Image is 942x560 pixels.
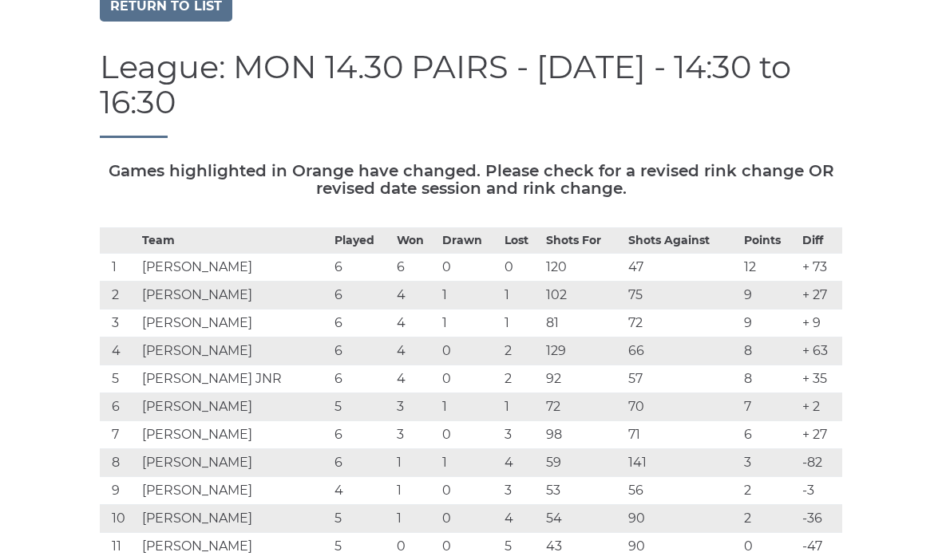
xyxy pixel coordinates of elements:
[438,365,501,393] td: 0
[100,310,138,337] td: 3
[100,505,138,533] td: 10
[740,477,798,505] td: 2
[542,254,624,282] td: 120
[438,393,501,421] td: 1
[542,505,624,533] td: 54
[501,228,542,254] th: Lost
[624,254,741,282] td: 47
[138,477,330,505] td: [PERSON_NAME]
[393,505,438,533] td: 1
[393,310,438,337] td: 4
[138,449,330,477] td: [PERSON_NAME]
[501,449,542,477] td: 4
[100,477,138,505] td: 9
[138,310,330,337] td: [PERSON_NAME]
[393,449,438,477] td: 1
[624,282,741,310] td: 75
[501,282,542,310] td: 1
[393,393,438,421] td: 3
[393,421,438,449] td: 3
[138,282,330,310] td: [PERSON_NAME]
[438,477,501,505] td: 0
[393,254,438,282] td: 6
[100,365,138,393] td: 5
[624,337,741,365] td: 66
[138,337,330,365] td: [PERSON_NAME]
[542,282,624,310] td: 102
[624,477,741,505] td: 56
[798,477,842,505] td: -3
[501,310,542,337] td: 1
[624,310,741,337] td: 72
[393,337,438,365] td: 4
[798,310,842,337] td: + 9
[542,337,624,365] td: 129
[438,421,501,449] td: 0
[138,421,330,449] td: [PERSON_NAME]
[542,365,624,393] td: 92
[740,505,798,533] td: 2
[438,449,501,477] td: 1
[330,421,393,449] td: 6
[542,449,624,477] td: 59
[624,228,741,254] th: Shots Against
[501,337,542,365] td: 2
[501,393,542,421] td: 1
[100,49,842,138] h1: League: MON 14.30 PAIRS - [DATE] - 14:30 to 16:30
[330,254,393,282] td: 6
[438,505,501,533] td: 0
[798,393,842,421] td: + 2
[740,310,798,337] td: 9
[100,162,842,197] h5: Games highlighted in Orange have changed. Please check for a revised rink change OR revised date ...
[100,337,138,365] td: 4
[798,228,842,254] th: Diff
[542,228,624,254] th: Shots For
[501,365,542,393] td: 2
[740,254,798,282] td: 12
[740,393,798,421] td: 7
[438,282,501,310] td: 1
[624,421,741,449] td: 71
[501,477,542,505] td: 3
[740,421,798,449] td: 6
[330,505,393,533] td: 5
[501,254,542,282] td: 0
[740,228,798,254] th: Points
[624,505,741,533] td: 90
[138,505,330,533] td: [PERSON_NAME]
[138,254,330,282] td: [PERSON_NAME]
[798,337,842,365] td: + 63
[798,365,842,393] td: + 35
[798,421,842,449] td: + 27
[100,393,138,421] td: 6
[438,337,501,365] td: 0
[542,310,624,337] td: 81
[100,421,138,449] td: 7
[798,505,842,533] td: -36
[138,393,330,421] td: [PERSON_NAME]
[330,310,393,337] td: 6
[501,505,542,533] td: 4
[330,449,393,477] td: 6
[138,365,330,393] td: [PERSON_NAME] JNR
[798,282,842,310] td: + 27
[438,228,501,254] th: Drawn
[542,393,624,421] td: 72
[740,449,798,477] td: 3
[100,254,138,282] td: 1
[740,365,798,393] td: 8
[740,282,798,310] td: 9
[624,449,741,477] td: 141
[393,228,438,254] th: Won
[798,254,842,282] td: + 73
[393,282,438,310] td: 4
[438,310,501,337] td: 1
[740,337,798,365] td: 8
[330,228,393,254] th: Played
[624,365,741,393] td: 57
[330,477,393,505] td: 4
[798,449,842,477] td: -82
[624,393,741,421] td: 70
[438,254,501,282] td: 0
[393,477,438,505] td: 1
